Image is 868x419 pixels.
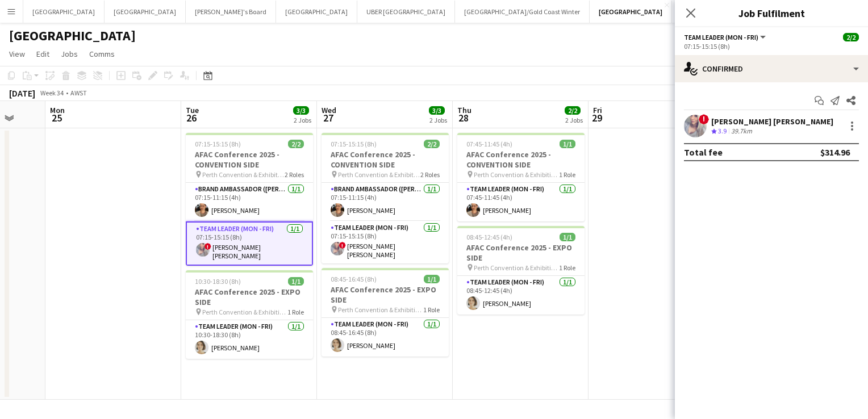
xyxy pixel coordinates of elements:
span: 3.9 [718,127,727,135]
span: 08:45-12:45 (4h) [466,233,512,241]
span: 1/1 [288,277,304,286]
h3: AFAC Conference 2025 - CONVENTION SIDE [186,149,313,170]
span: Perth Convention & Exhibition Centre - EXPO SIDE [202,308,287,316]
span: 2/2 [424,140,440,148]
div: AWST [70,89,87,97]
h3: AFAC Conference 2025 - EXPO SIDE [457,242,585,263]
button: [GEOGRAPHIC_DATA]/Gold Coast Winter [455,1,590,23]
div: 2 Jobs [294,116,311,124]
button: [GEOGRAPHIC_DATA] [590,1,672,23]
div: $314.96 [820,146,850,158]
span: Mon [50,105,65,115]
app-card-role: Brand Ambassador ([PERSON_NAME])1/107:15-11:15 (4h)[PERSON_NAME] [322,183,449,221]
span: 07:45-11:45 (4h) [466,140,512,148]
app-job-card: 07:15-15:15 (8h)2/2AFAC Conference 2025 - CONVENTION SIDE Perth Convention & Exhibition Centre2 R... [186,133,313,266]
span: Tue [186,105,199,115]
div: Total fee [684,146,723,158]
h1: [GEOGRAPHIC_DATA] [9,27,136,44]
app-card-role: Team Leader (Mon - Fri)1/108:45-12:45 (4h)[PERSON_NAME] [457,276,585,315]
button: [PERSON_NAME]'s Board [186,1,276,23]
span: 2/2 [843,33,859,41]
span: 1 Role [287,308,304,316]
app-card-role: Team Leader (Mon - Fri)1/107:15-15:15 (8h)![PERSON_NAME] [PERSON_NAME] [322,221,449,263]
span: Perth Convention & Exhibition Centre [474,170,559,179]
h3: AFAC Conference 2025 - CONVENTION SIDE [322,149,449,170]
h3: AFAC Conference 2025 - CONVENTION SIDE [457,149,585,170]
app-card-role: Team Leader (Mon - Fri)1/107:45-11:45 (4h)[PERSON_NAME] [457,183,585,221]
span: 29 [591,111,602,124]
span: ! [205,243,211,250]
span: 3/3 [429,106,445,115]
span: 10:30-18:30 (8h) [195,277,241,286]
app-card-role: Team Leader (Mon - Fri)1/108:45-16:45 (8h)[PERSON_NAME] [322,318,449,357]
span: Comms [89,49,115,59]
span: 1/1 [560,233,575,241]
button: Team Leader (Mon - Fri) [684,33,767,41]
div: [PERSON_NAME] [PERSON_NAME] [711,116,833,127]
span: 28 [456,111,471,124]
div: Confirmed [675,55,868,82]
app-job-card: 10:30-18:30 (8h)1/1AFAC Conference 2025 - EXPO SIDE Perth Convention & Exhibition Centre - EXPO S... [186,270,313,359]
span: 2/2 [565,106,581,115]
span: Team Leader (Mon - Fri) [684,33,758,41]
span: Fri [593,105,602,115]
span: Perth Convention & Exhibition Centre - EXPO SIDE [338,305,423,314]
span: 2 Roles [285,170,304,179]
span: Perth Convention & Exhibition Centre [202,170,285,179]
span: 1 Role [559,263,575,272]
span: 3/3 [293,106,309,115]
span: 08:45-16:45 (8h) [331,275,377,283]
div: 2 Jobs [429,116,447,124]
app-card-role: Team Leader (Mon - Fri)1/107:15-15:15 (8h)![PERSON_NAME] [PERSON_NAME] [186,221,313,266]
span: Wed [322,105,336,115]
div: 2 Jobs [565,116,583,124]
span: 26 [184,111,199,124]
app-card-role: Team Leader (Mon - Fri)1/110:30-18:30 (8h)[PERSON_NAME] [186,320,313,359]
span: 1 Role [423,305,440,314]
button: [GEOGRAPHIC_DATA] [23,1,105,23]
h3: Job Fulfilment [675,6,868,20]
span: 07:15-15:15 (8h) [195,140,241,148]
span: 1 Role [559,170,575,179]
span: Edit [36,49,49,59]
span: 2 Roles [420,170,440,179]
span: ! [339,242,346,249]
button: UBER [GEOGRAPHIC_DATA] [357,1,455,23]
app-card-role: Brand Ambassador ([PERSON_NAME])1/107:15-11:15 (4h)[PERSON_NAME] [186,183,313,221]
span: 1/1 [424,275,440,283]
button: [GEOGRAPHIC_DATA] [105,1,186,23]
h3: AFAC Conference 2025 - EXPO SIDE [186,287,313,307]
span: ! [699,114,709,124]
span: View [9,49,25,59]
app-job-card: 08:45-12:45 (4h)1/1AFAC Conference 2025 - EXPO SIDE Perth Convention & Exhibition Centre - EXPO S... [457,226,585,315]
span: 07:15-15:15 (8h) [331,140,377,148]
span: 1/1 [560,140,575,148]
span: Perth Convention & Exhibition Centre [338,170,420,179]
button: [GEOGRAPHIC_DATA] [276,1,357,23]
a: View [5,47,30,61]
app-job-card: 07:15-15:15 (8h)2/2AFAC Conference 2025 - CONVENTION SIDE Perth Convention & Exhibition Centre2 R... [322,133,449,263]
h3: AFAC Conference 2025 - EXPO SIDE [322,284,449,305]
span: 25 [48,111,65,124]
span: 27 [320,111,336,124]
div: [DATE] [9,87,35,99]
span: Thu [457,105,471,115]
span: Perth Convention & Exhibition Centre - EXPO SIDE [474,263,559,272]
div: 07:15-15:15 (8h) [684,42,859,51]
a: Comms [85,47,119,61]
span: Week 34 [37,89,66,97]
app-job-card: 08:45-16:45 (8h)1/1AFAC Conference 2025 - EXPO SIDE Perth Convention & Exhibition Centre - EXPO S... [322,268,449,357]
app-job-card: 07:45-11:45 (4h)1/1AFAC Conference 2025 - CONVENTION SIDE Perth Convention & Exhibition Centre1 R... [457,133,585,221]
span: 2/2 [288,140,304,148]
span: Jobs [61,49,78,59]
a: Jobs [56,47,82,61]
a: Edit [32,47,54,61]
div: 39.7km [729,127,754,136]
